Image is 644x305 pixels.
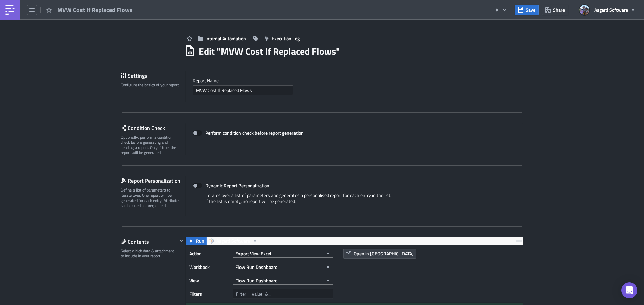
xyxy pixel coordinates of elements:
button: Asgard Software [206,237,260,245]
strong: Perform condition check before report generation [205,129,304,136]
div: Optionally, perform a condition check before generating and sending a report. Only if true, the r... [121,135,181,155]
span: Open in [GEOGRAPHIC_DATA] [354,250,414,257]
button: Save [515,5,539,15]
span: Internal Automation [205,35,246,42]
button: Flow Run Dashboard [233,263,333,271]
button: Asgard Software [575,3,639,17]
button: Open in [GEOGRAPHIC_DATA] [343,249,416,259]
button: Internal Automation [194,33,249,44]
span: Flow Run Dashboard [235,277,278,284]
label: Report Nam﻿e [193,78,516,84]
span: MVW Cost If Replaced Flows [57,6,133,14]
span: Flow Run Dashboard [235,263,278,271]
span: Save [526,6,535,13]
div: Settings [121,71,185,81]
h1: Edit " MVW Cost If Replaced Flows " [199,45,340,57]
div: Report Personalization [121,176,185,186]
div: Configure the basics of your report. [121,82,181,87]
button: Share [542,5,568,15]
button: Flow Run Dashboard [233,277,333,285]
label: View [189,276,229,286]
img: PushMetrics [5,5,15,15]
label: Workbook [189,262,229,272]
button: Hide content [177,237,185,245]
span: Asgard Software [594,6,628,13]
span: Execution Log [272,35,300,42]
label: Filters [189,289,229,299]
button: Execution Log [261,33,303,44]
div: Define a list of parameters to iterate over. One report will be generated for each entry. Attribu... [121,187,181,208]
span: Run [196,237,204,245]
div: Iterates over a list of parameters and generates a personalised report for each entry in the list... [193,192,516,209]
span: Export View Excel [235,250,271,257]
div: Condition Check [121,123,185,133]
button: Run [186,237,207,245]
strong: Dynamic Report Personalization [205,182,269,189]
div: Open Intercom Messenger [621,282,637,298]
label: Action [189,249,229,259]
button: Export View Excel [233,250,333,258]
div: Select which data & attachment to include in your report. [121,248,177,259]
span: Share [553,6,565,13]
div: Contents [121,237,177,247]
img: Avatar [579,4,590,16]
span: Asgard Software [216,237,250,245]
input: Filter1=Value1&... [233,289,333,299]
